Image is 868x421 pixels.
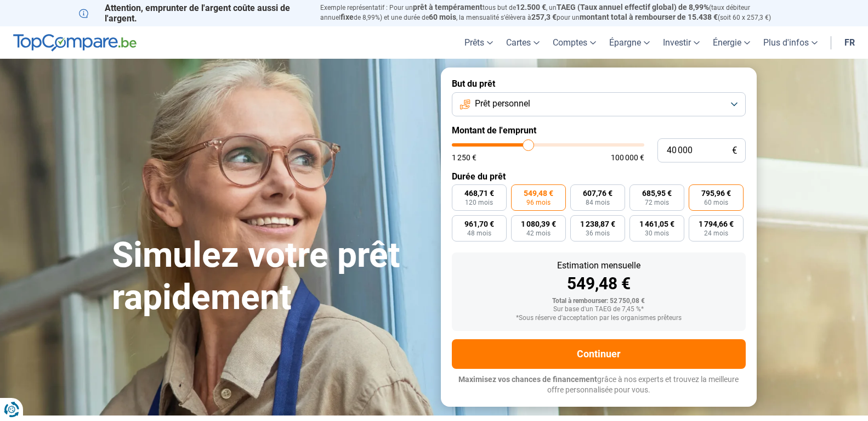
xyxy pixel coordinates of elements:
[452,374,746,396] p: grâce à nos experts et trouvez la meilleure offre personnalisée pour vous.
[413,3,483,12] span: prêt à tempérament
[704,199,728,206] span: 60 mois
[603,26,656,59] a: Épargne
[461,297,737,305] div: Total à rembourser: 52 750,08 €
[461,315,737,322] div: *Sous réserve d'acceptation par les organismes prêteurs
[500,26,546,59] a: Cartes
[458,26,500,59] a: Prêts
[531,13,557,21] span: 257,3 €
[546,26,603,59] a: Comptes
[706,26,757,59] a: Énergie
[732,146,737,155] span: €
[699,220,734,228] span: 1 794,66 €
[526,199,551,206] span: 96 mois
[429,13,456,21] span: 60 mois
[461,276,737,292] div: 549,48 €
[656,26,706,59] a: Investir
[464,220,494,228] span: 961,70 €
[452,78,746,89] label: But du prêt
[521,220,556,228] span: 1 080,39 €
[465,199,493,206] span: 120 mois
[464,189,494,197] span: 468,71 €
[639,220,674,228] span: 1 461,05 €
[524,189,553,197] span: 549,48 €
[112,234,428,319] h1: Simulez votre prêt rapidement
[516,3,546,12] span: 12.500 €
[452,125,746,136] label: Montant de l'emprunt
[320,3,790,23] p: Exemple représentatif : Pour un tous but de , un (taux débiteur annuel de 8,99%) et une durée de ...
[461,261,737,270] div: Estimation mensuelle
[642,189,672,197] span: 685,95 €
[341,13,354,21] span: fixe
[526,230,551,237] span: 42 mois
[475,98,530,110] span: Prêt personnel
[557,3,709,12] span: TAEG (Taux annuel effectif global) de 8,99%
[452,171,746,182] label: Durée du prêt
[467,230,491,237] span: 48 mois
[452,154,476,161] span: 1 250 €
[79,3,307,24] p: Attention, emprunter de l'argent coûte aussi de l'argent.
[701,189,731,197] span: 795,96 €
[611,154,644,161] span: 100 000 €
[452,339,746,369] button: Continuer
[461,306,737,313] div: Sur base d'un TAEG de 7,45 %*
[458,375,597,384] span: Maximisez vos chances de financement
[583,189,612,197] span: 607,76 €
[586,230,610,237] span: 36 mois
[580,13,718,21] span: montant total à rembourser de 15.438 €
[13,34,137,52] img: TopCompare
[586,199,610,206] span: 84 mois
[580,220,615,228] span: 1 238,87 €
[645,199,669,206] span: 72 mois
[704,230,728,237] span: 24 mois
[757,26,824,59] a: Plus d'infos
[838,26,861,59] a: fr
[645,230,669,237] span: 30 mois
[452,92,746,116] button: Prêt personnel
